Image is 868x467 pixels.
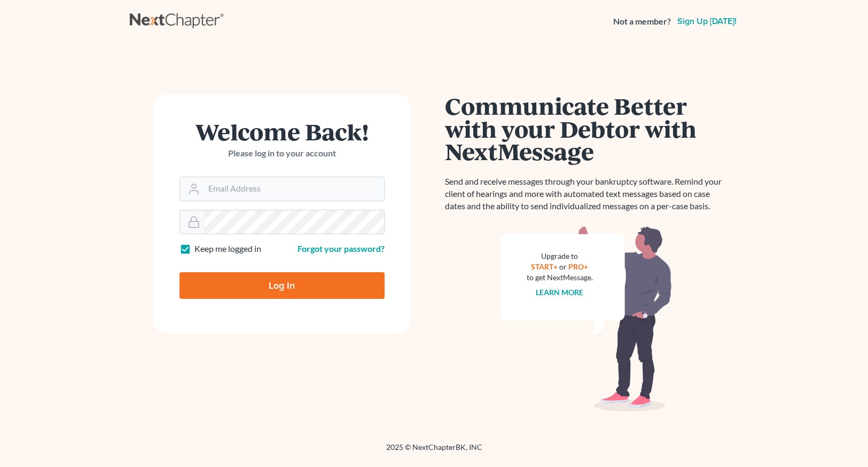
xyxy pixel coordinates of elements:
div: 2025 © NextChapterBK, INC [130,442,739,461]
a: Learn more [536,288,583,297]
strong: Not a member? [613,15,671,28]
label: Keep me logged in [194,243,261,255]
input: Log In [179,272,385,299]
a: Forgot your password? [298,243,385,254]
input: Email Address [204,177,384,201]
a: PRO+ [568,262,588,271]
p: Send and receive messages through your bankruptcy software. Remind your client of hearings and mo... [445,176,728,212]
h1: Communicate Better with your Debtor with NextMessage [445,94,728,163]
span: or [559,262,567,271]
h1: Welcome Back! [179,120,385,143]
img: nextmessage_bg-59042aed3d76b12b5cd301f8e5b87938c9018125f34e5fa2b7a6b67550977c72.svg [501,225,672,412]
a: Sign up [DATE]! [675,17,739,26]
p: Please log in to your account [179,147,385,160]
div: Upgrade to [527,251,593,262]
a: START+ [531,262,558,271]
div: to get NextMessage. [527,272,593,283]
